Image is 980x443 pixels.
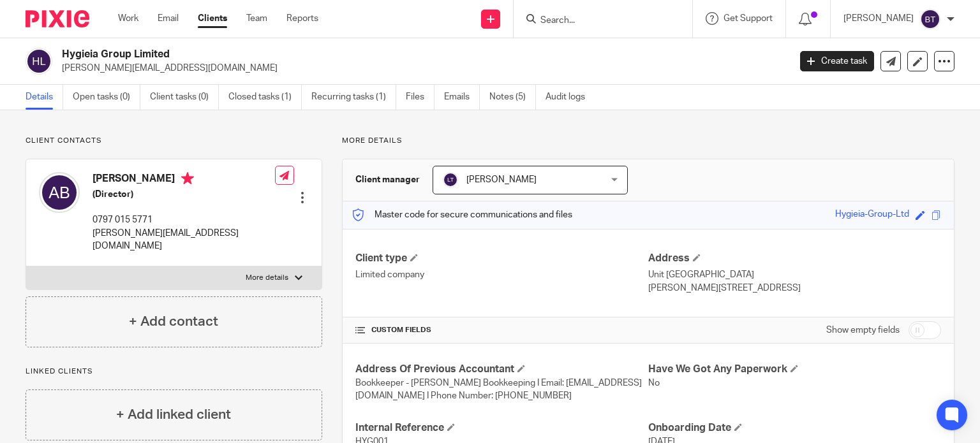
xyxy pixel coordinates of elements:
h5: (Director) [93,188,275,201]
img: svg%3E [39,172,80,213]
p: Unit [GEOGRAPHIC_DATA] [648,268,941,281]
label: Show empty fields [826,324,900,337]
span: [PERSON_NAME] [466,175,537,184]
a: Work [118,12,138,25]
span: Get Support [724,14,773,23]
h4: + Add contact [129,312,218,331]
h4: [PERSON_NAME] [93,172,275,188]
h4: Client type [355,252,648,265]
a: Reports [286,12,318,25]
a: Emails [444,85,480,110]
p: Limited company [355,268,648,281]
a: Recurring tasks (1) [311,85,396,110]
h4: Have We Got Any Paperwork [648,363,941,376]
p: [PERSON_NAME][EMAIL_ADDRESS][DOMAIN_NAME] [93,227,275,253]
p: Master code for secure communications and files [352,208,572,221]
a: Closed tasks (1) [228,85,302,110]
a: Open tasks (0) [73,85,140,110]
a: Email [158,12,179,25]
h3: Client manager [355,173,420,186]
a: Client tasks (0) [150,85,219,110]
a: Notes (5) [489,85,536,110]
h4: Onboarding Date [648,421,941,435]
h4: CUSTOM FIELDS [355,325,648,335]
p: [PERSON_NAME][EMAIL_ADDRESS][DOMAIN_NAME] [62,62,781,75]
p: Client contacts [26,136,322,146]
a: Team [246,12,267,25]
h4: Internal Reference [355,421,648,435]
p: More details [246,273,288,283]
span: Bookkeeper - [PERSON_NAME] Bookkeeping I Email: [EMAIL_ADDRESS][DOMAIN_NAME] I Phone Number: [PHO... [355,379,642,400]
a: Create task [800,51,874,71]
p: Linked clients [26,367,322,377]
img: svg%3E [26,48,52,75]
img: svg%3E [443,172,458,187]
h4: + Add linked client [116,405,231,425]
i: Primary [181,172,194,185]
h4: Address [648,252,941,265]
a: Files [406,85,434,110]
span: No [648,379,660,388]
p: [PERSON_NAME] [843,12,914,25]
img: svg%3E [920,9,940,29]
input: Search [539,15,654,27]
img: Pixie [26,10,89,27]
h4: Address Of Previous Accountant [355,363,648,376]
a: Details [26,85,63,110]
a: Clients [198,12,227,25]
a: Audit logs [546,85,595,110]
div: Hygieia-Group-Ltd [835,208,909,222]
p: More details [342,136,954,146]
h2: Hygieia Group Limited [62,48,637,61]
p: 0797 015 5771 [93,214,275,226]
p: [PERSON_NAME][STREET_ADDRESS] [648,282,941,294]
